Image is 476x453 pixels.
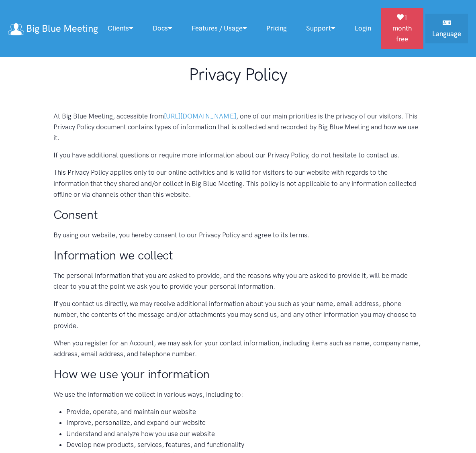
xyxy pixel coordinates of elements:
p: By using our website, you hereby consent to our Privacy Policy and agree to its terms. [53,230,423,241]
h2: Information we collect [53,247,423,264]
a: Support [296,20,345,37]
p: If you contact us directly, we may receive additional information about you such as your name, em... [53,298,423,331]
a: Big Blue Meeting [8,20,98,37]
a: Language [425,14,468,43]
a: [URL][DOMAIN_NAME] [164,112,236,120]
p: When you register for an Account, we may ask for your contact information, including items such a... [53,338,423,359]
li: Develop new products, services, features, and functionality [66,439,423,450]
p: At Big Blue Meeting, accessible from , one of our main priorities is the privacy of our visitors.... [53,111,423,144]
li: Understand and analyze how you use our website [66,429,423,439]
h2: Consent [53,206,423,223]
a: Clients [98,20,143,37]
a: Pricing [257,20,296,37]
img: logo [8,23,24,35]
li: Improve, personalize, and expand our website [66,417,423,428]
a: Features / Usage [182,20,257,37]
a: Docs [143,20,182,37]
li: Provide, operate, and maintain our website [66,406,423,417]
p: If you have additional questions or require more information about our Privacy Policy, do not hes... [53,150,423,161]
h2: How we use your information [53,366,423,383]
a: 1 month free [381,8,423,49]
p: We use the information we collect in various ways, including to: [53,389,423,400]
h1: Privacy Policy [53,64,423,85]
p: The personal information that you are asked to provide, and the reasons why you are asked to prov... [53,270,423,292]
a: Login [345,20,381,37]
p: This Privacy Policy applies only to our online activities and is valid for visitors to our websit... [53,167,423,200]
